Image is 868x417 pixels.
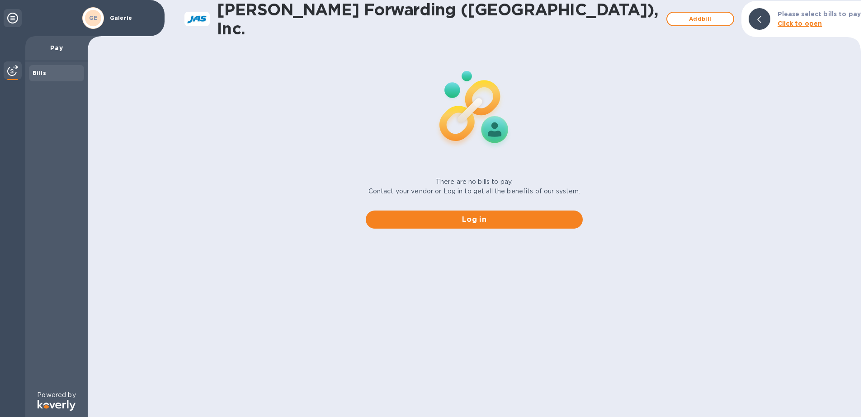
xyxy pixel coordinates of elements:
b: Please select bills to pay [778,10,861,18]
img: Logo [38,400,75,411]
button: Log in [366,211,583,229]
button: Addbill [666,12,734,26]
p: Powered by [37,390,75,400]
b: Bills [33,70,46,76]
span: Log in [373,214,576,225]
b: Click to open [778,20,822,27]
span: Add bill [675,14,726,24]
p: There are no bills to pay. Contact your vendor or Log in to get all the benefits of our system. [368,177,580,196]
p: Pay [33,43,80,52]
b: GE [89,14,98,21]
p: Galerie [110,15,155,21]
